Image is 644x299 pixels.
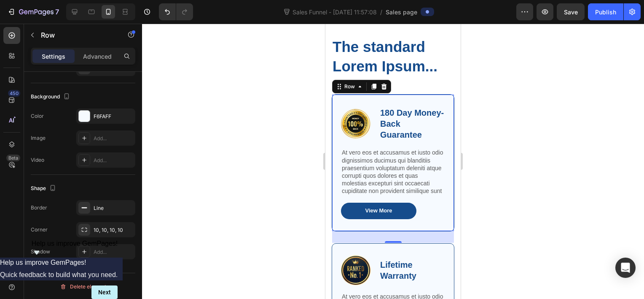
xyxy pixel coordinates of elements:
div: Corner [31,226,48,234]
div: Add... [94,157,133,164]
div: Image [31,134,46,142]
div: 450 [8,90,20,97]
iframe: Design area [325,24,461,299]
p: Row [41,30,113,40]
div: Publish [595,8,616,16]
p: Advanced [83,52,112,61]
div: 10, 10, 10, 10 [94,226,133,234]
div: Undo/Redo [159,3,193,20]
span: Save [564,8,578,16]
div: Line [94,204,133,212]
div: Border [31,204,47,212]
div: Color [31,112,44,120]
div: Background [31,91,72,103]
div: Video [31,156,44,164]
button: Publish [588,3,623,20]
div: Open Intercom Messenger [615,258,636,278]
div: Beta [6,155,20,161]
div: Shape [31,183,58,194]
span: Help us improve GemPages! [32,240,118,247]
div: Add... [94,135,133,142]
span: Sales Funnel - [DATE] 11:57:08 [291,8,378,16]
button: Show survey - Help us improve GemPages! [32,240,118,258]
div: F6FAFF [94,113,133,120]
span: / [380,8,382,16]
button: Save [557,3,585,20]
p: Settings [42,52,65,61]
span: Sales page [386,8,417,16]
button: 7 [3,3,63,20]
p: 7 [55,7,59,17]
